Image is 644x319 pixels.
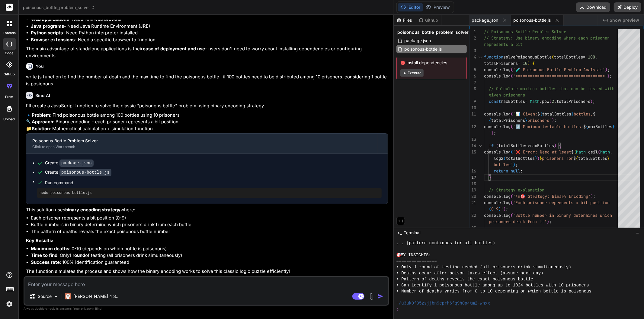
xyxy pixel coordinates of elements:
[31,259,60,265] strong: Success rate
[598,149,600,155] span: (
[540,111,542,117] span: {
[396,288,592,294] span: • Number of deaths varies from 0 to 10 depending on which bottle is poisonous
[489,92,525,98] span: given prisoners
[554,54,583,60] span: totalBottles
[484,149,501,155] span: console
[59,169,111,176] code: poisonous-bottle.js
[537,111,540,117] span: $
[554,99,556,104] span: ,
[547,219,549,224] span: )
[503,194,511,199] span: log
[530,99,540,104] span: Math
[65,207,120,213] strong: binary encoding strategy
[31,37,75,43] strong: Browser extensions
[576,2,610,12] button: Download
[535,156,537,161] span: )
[496,143,498,148] span: (
[396,276,533,282] span: • Pattern of deaths reveals the exact poisonous bottle
[605,35,610,41] span: er
[38,293,52,299] p: Source
[525,99,527,104] span: =
[394,17,416,23] div: Files
[4,299,14,309] img: settings
[542,156,573,161] span: prisoners for
[398,252,431,258] span: KEY INSIGHTS:
[593,99,595,104] span: ;
[469,200,476,206] div: 21
[81,307,92,310] span: privacy
[491,206,498,212] span: 0-9
[498,206,501,212] span: )
[511,73,513,79] span: (
[578,156,607,161] span: totalBottles
[527,143,530,148] span: >
[494,130,496,136] span: ;
[484,35,605,41] span: // Strategy: Use binary encoding where each prison
[552,54,554,60] span: (
[396,270,543,276] span: • Deaths occur after poison takes effect (assume next day)
[32,138,372,144] div: Poisonous Bottle Problem Solver
[484,42,523,47] span: represents a bit
[501,111,503,117] span: .
[400,69,424,77] button: Execute
[396,264,572,270] span: • Only 1 round of testing needed (all prisoners drink simultaneously)
[400,60,463,66] span: Install dependencies
[542,99,549,104] span: pow
[398,29,469,35] span: poisonous_bottle_problem_solver
[416,17,441,23] div: Github
[396,240,495,246] span: ... (pattern continues for all bottles)
[491,130,494,136] span: )
[559,143,561,148] span: {
[610,17,639,23] span: Show preview
[45,160,94,166] div: Create
[69,252,85,258] strong: 1 round
[484,194,501,199] span: console
[610,86,614,91] span: th
[515,162,518,167] span: ;
[595,54,598,60] span: ,
[489,118,491,123] span: {
[503,124,511,129] span: log
[571,111,574,117] span: }
[635,228,640,238] button: −
[588,124,612,129] span: maxBottles
[511,213,513,218] span: (
[53,294,59,299] img: Pick Models
[610,149,612,155] span: .
[498,143,527,148] span: totalBottles
[404,230,421,236] span: Terminal
[469,124,476,130] div: 12
[484,61,518,66] span: totalPrisoners
[607,67,610,72] span: ;
[523,61,527,66] span: 10
[576,149,586,155] span: Math
[607,73,610,79] span: )
[514,17,551,23] span: poisonous-bottle.js
[404,37,432,44] span: package.json
[472,17,498,23] span: package.json
[511,111,513,117] span: (
[469,174,476,181] div: 17
[501,194,503,199] span: .
[552,99,554,104] span: 2
[469,67,476,73] div: 5
[489,99,501,104] span: const
[484,73,501,79] span: console
[511,200,513,205] span: (
[36,63,44,69] h6: You
[469,143,476,149] div: 14
[525,118,527,123] span: }
[484,29,566,34] span: // Poisonous Bottle Problem Solver
[469,54,476,60] div: 4
[73,293,118,299] p: [PERSON_NAME] 4 S..
[489,143,494,148] span: if
[586,149,588,155] span: .
[469,168,476,174] div: 16
[506,206,508,212] span: ;
[586,124,588,129] span: {
[45,180,382,186] span: Run command
[477,143,485,149] div: Click to collapse the range.
[469,136,476,143] div: 13
[554,118,556,123] span: ;
[491,118,525,123] span: totalPrisoners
